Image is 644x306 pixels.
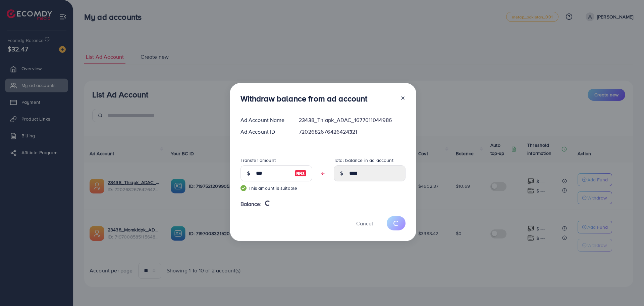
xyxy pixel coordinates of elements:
small: This amount is suitable [240,185,312,191]
div: Ad Account ID [235,128,294,136]
span: Balance: [240,200,262,208]
div: Ad Account Name [235,116,294,124]
div: 7202682676426424321 [293,128,411,136]
iframe: Chat [615,276,639,301]
label: Total balance in ad account [334,157,393,164]
span: Cancel [356,220,373,227]
label: Transfer amount [240,157,276,164]
img: guide [240,185,247,191]
img: image [294,169,307,177]
h3: Withdraw balance from ad account [240,94,368,103]
div: 23438_Thiapk_ADAC_1677011044986 [293,116,411,124]
button: Cancel [348,216,381,230]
